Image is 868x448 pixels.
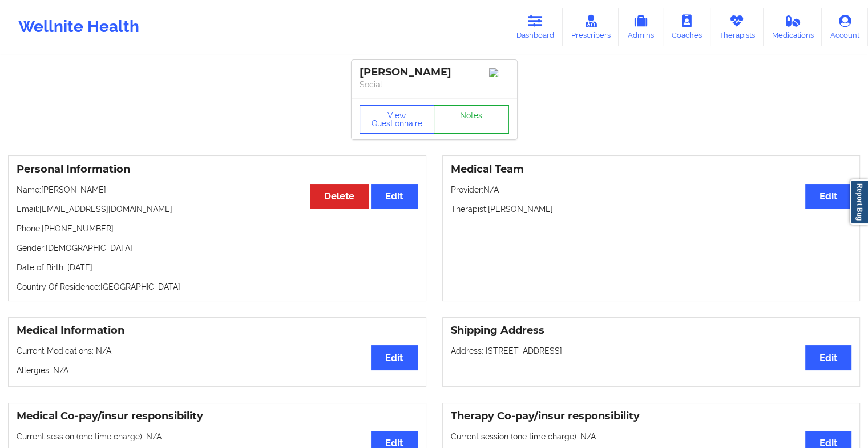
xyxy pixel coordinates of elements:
a: Admins [619,8,663,46]
p: Allergies: N/A [17,365,418,376]
a: Medications [764,8,822,46]
p: Address: [STREET_ADDRESS] [451,345,852,357]
a: Therapists [710,8,764,46]
h3: Medical Information [17,324,418,337]
h3: Shipping Address [451,324,852,337]
button: Edit [371,345,417,370]
p: Email: [EMAIL_ADDRESS][DOMAIN_NAME] [17,203,418,215]
h3: Therapy Co-pay/insur responsibility [451,410,852,423]
p: Therapist: [PERSON_NAME] [451,203,852,215]
a: Coaches [663,8,710,46]
a: Dashboard [508,8,563,46]
img: Image%2Fplaceholer-image.png [489,68,509,77]
a: Report Bug [850,179,868,225]
button: Edit [371,184,417,209]
h3: Personal Information [17,163,418,176]
p: Gender: [DEMOGRAPHIC_DATA] [17,242,418,254]
p: Current session (one time charge): N/A [17,431,418,442]
a: Account [822,8,868,46]
p: Provider: N/A [451,184,852,195]
p: Current session (one time charge): N/A [451,431,852,442]
button: View Questionnaire [360,105,435,134]
button: Edit [805,184,851,209]
p: Phone: [PHONE_NUMBER] [17,223,418,234]
p: Country Of Residence: [GEOGRAPHIC_DATA] [17,281,418,293]
p: Social [360,79,509,90]
button: Edit [805,345,851,370]
p: Current Medications: N/A [17,345,418,357]
a: Notes [434,105,509,134]
button: Delete [310,184,369,209]
a: Prescribers [563,8,619,46]
div: [PERSON_NAME] [360,66,509,79]
p: Name: [PERSON_NAME] [17,184,418,195]
h3: Medical Team [451,163,852,176]
h3: Medical Co-pay/insur responsibility [17,410,418,423]
p: Date of Birth: [DATE] [17,262,418,273]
